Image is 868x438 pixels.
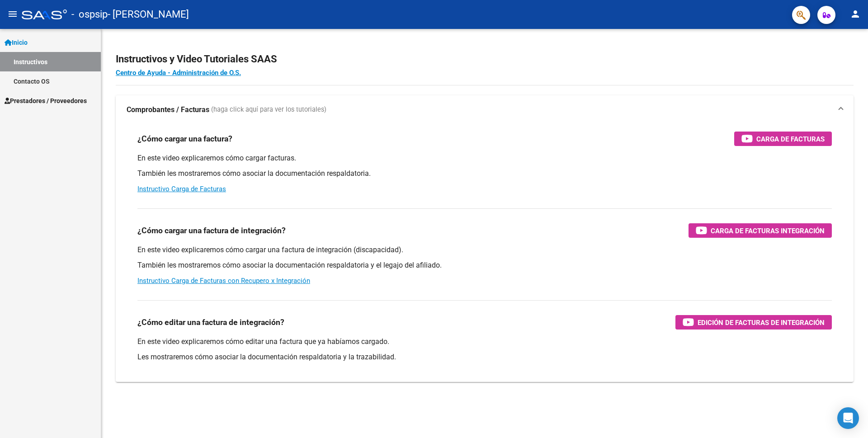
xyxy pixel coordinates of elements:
[116,69,241,77] a: Centro de Ayuda - Administración de O.S.
[137,132,232,145] h3: ¿Cómo cargar una factura?
[137,337,832,347] p: En este video explicaremos cómo editar una factura que ya habíamos cargado.
[127,105,209,115] strong: Comprobantes / Facturas
[137,153,832,163] p: En este video explicaremos cómo cargar facturas.
[137,316,284,329] h3: ¿Cómo editar una factura de integración?
[5,38,28,47] span: Inicio
[116,95,854,124] mat-expansion-panel-header: Comprobantes / Facturas (haga click aquí para ver los tutoriales)
[137,169,832,179] p: También les mostraremos cómo asociar la documentación respaldatoria.
[137,185,226,193] a: Instructivo Carga de Facturas
[137,352,832,362] p: Les mostraremos cómo asociar la documentación respaldatoria y la trazabilidad.
[116,124,854,382] div: Comprobantes / Facturas (haga click aquí para ver los tutoriales)
[7,9,18,19] mat-icon: menu
[137,224,286,237] h3: ¿Cómo cargar una factura de integración?
[211,105,326,115] span: (haga click aquí para ver los tutoriales)
[756,133,825,145] span: Carga de Facturas
[116,51,854,68] h2: Instructivos y Video Tutoriales SAAS
[837,407,859,429] div: Open Intercom Messenger
[734,132,832,146] button: Carga de Facturas
[5,96,87,106] span: Prestadores / Proveedores
[689,223,832,238] button: Carga de Facturas Integración
[850,9,861,19] mat-icon: person
[137,260,832,270] p: También les mostraremos cómo asociar la documentación respaldatoria y el legajo del afiliado.
[675,315,832,330] button: Edición de Facturas de integración
[698,317,825,328] span: Edición de Facturas de integración
[137,277,310,285] a: Instructivo Carga de Facturas con Recupero x Integración
[108,5,189,24] span: - [PERSON_NAME]
[137,245,832,255] p: En este video explicaremos cómo cargar una factura de integración (discapacidad).
[71,5,108,24] span: - ospsip
[711,225,825,236] span: Carga de Facturas Integración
